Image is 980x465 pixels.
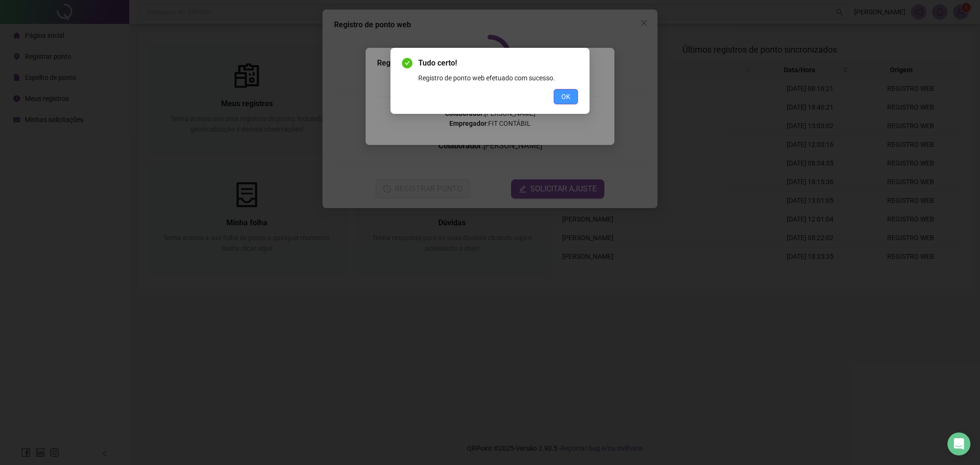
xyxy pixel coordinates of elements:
[402,58,412,68] span: check-circle
[418,57,578,69] span: Tudo certo!
[561,91,570,102] span: OK
[947,432,970,455] div: Open Intercom Messenger
[554,89,578,104] button: OK
[418,73,578,83] div: Registro de ponto web efetuado com sucesso.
